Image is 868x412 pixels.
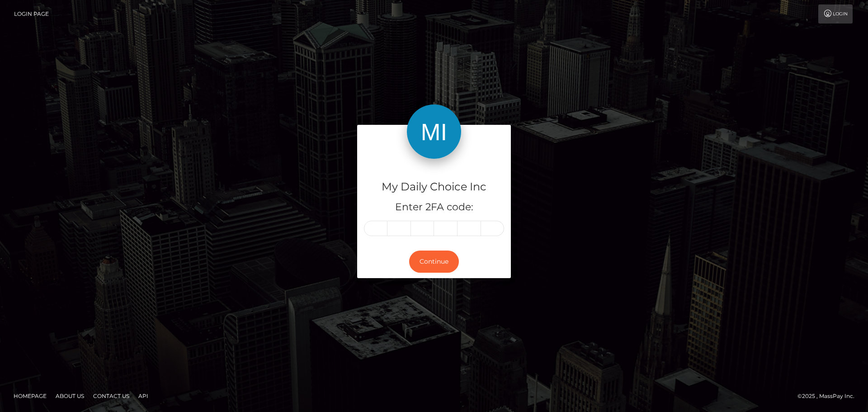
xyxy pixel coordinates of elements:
[797,391,861,401] div: © 2025 , MassPay Inc.
[90,389,133,403] a: Contact Us
[10,389,50,403] a: Homepage
[818,5,853,24] a: Login
[14,5,49,24] a: Login Page
[135,389,152,403] a: API
[364,179,504,195] h4: My Daily Choice Inc
[409,251,459,273] button: Continue
[407,104,461,159] img: My Daily Choice Inc
[364,200,504,214] h5: Enter 2FA code:
[52,389,88,403] a: About Us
